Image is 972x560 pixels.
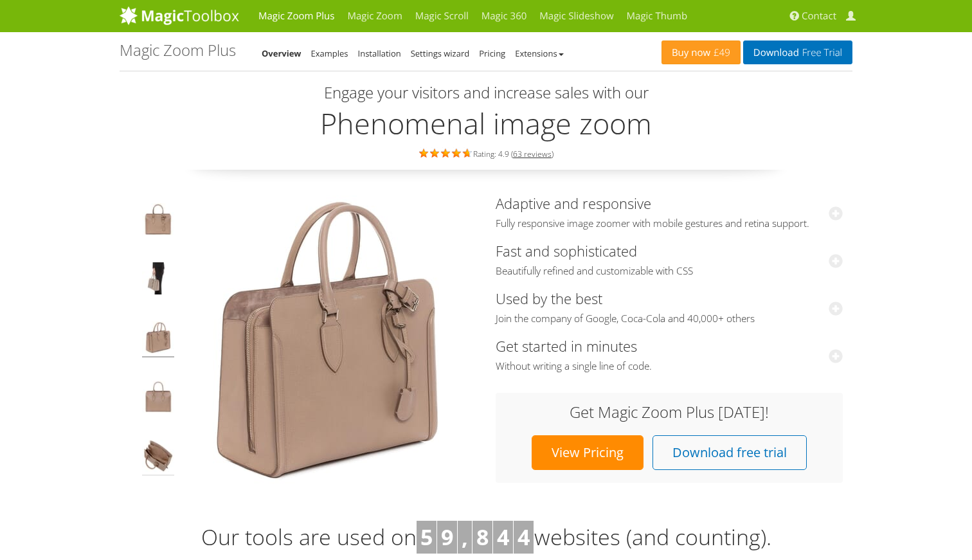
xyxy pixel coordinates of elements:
span: £49 [710,48,730,58]
img: jQuery image zoom example [142,321,174,357]
a: DownloadFree Trial [743,41,852,64]
img: MagicToolbox.com - Image tools for your website [120,6,239,25]
h2: Phenomenal image zoom [120,107,852,140]
a: View Pricing [532,435,643,470]
a: Overview [262,48,301,59]
a: Installation [358,48,401,59]
a: Buy now£49 [661,41,741,64]
h3: Get Magic Zoom Plus [DATE]! [509,404,830,420]
b: 4 [517,522,530,552]
img: Hover image zoom example [142,381,174,417]
a: 63 reviews [513,149,552,159]
div: Rating: 4.9 ( ) [120,146,852,160]
a: Adaptive and responsiveFully responsive image zoomer with mobile gestures and retina support. [496,194,843,230]
b: 8 [476,522,489,552]
a: Settings wizard [411,48,470,59]
span: Fully responsive image zoomer with mobile gestures and retina support. [496,217,843,230]
b: , [462,522,468,552]
span: Without writing a single line of code. [496,360,843,373]
h3: Engage your visitors and increase sales with our [123,84,849,101]
a: Examples [311,48,348,59]
img: Product image zoom example [142,203,174,239]
h1: Magic Zoom Plus [120,42,236,59]
h3: Our tools are used on websites (and counting). [120,521,852,554]
span: Contact [802,10,836,23]
b: 9 [441,522,453,552]
a: Extensions [515,48,563,59]
b: 5 [420,522,433,552]
a: Pricing [479,48,505,59]
a: Fast and sophisticatedBeautifully refined and customizable with CSS [496,241,843,278]
img: jQuery image zoom example [182,195,471,485]
img: JavaScript image zoom example [142,262,174,298]
span: Beautifully refined and customizable with CSS [496,265,843,278]
a: Used by the bestJoin the company of Google, Coca-Cola and 40,000+ others [496,289,843,325]
span: Join the company of Google, Coca-Cola and 40,000+ others [496,312,843,325]
a: Download free trial [652,435,807,470]
a: Get started in minutesWithout writing a single line of code. [496,336,843,373]
img: JavaScript zoom tool example [142,440,174,476]
b: 4 [497,522,509,552]
span: Free Trial [799,48,842,58]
